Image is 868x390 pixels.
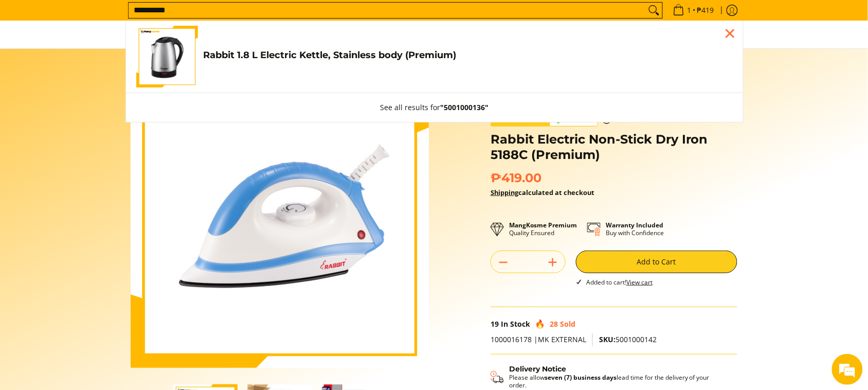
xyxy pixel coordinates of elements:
[131,69,429,368] img: https://mangkosme.com/products/rabbit-electric-non-stick-dry-iron-5188c-class-a
[370,93,499,122] button: See all results for"5001000136"
[60,130,142,234] span: We're online!
[491,132,737,163] h1: Rabbit Electric Non-Stick Dry Iron 5188C (Premium)
[203,49,733,61] h4: Rabbit 1.8 L Electric Kettle, Stainless body (Premium)
[136,26,198,87] img: Rabbit 1.8 L Electric Kettle, Stainless body (Premium)
[686,7,693,14] span: 1
[576,251,737,273] button: Add to Cart
[646,3,662,18] button: Search
[491,188,594,197] strong: calculated at checkout
[599,334,616,344] span: SKU:
[509,374,727,389] p: Please allow lead time for the delivery of your order.
[606,221,664,237] p: Buy with Confidence
[606,221,663,229] strong: Warranty Included
[5,281,196,317] textarea: Type your message and hit 'Enter'
[136,26,733,87] a: Rabbit 1.8 L Electric Kettle, Stainless body (Premium) Rabbit 1.8 L Electric Kettle, Stainless bo...
[545,373,617,382] strong: seven (7) business days
[586,278,653,287] span: Added to cart!
[696,7,716,14] span: ₱419
[491,319,499,329] span: 19
[441,102,489,112] strong: "5001000136"
[491,365,727,389] button: Shipping & Delivery
[491,254,516,271] button: Subtract
[626,278,653,287] a: View cart
[491,188,518,197] a: Shipping
[670,5,717,16] span: •
[509,221,577,229] strong: MangKosme Premium
[501,319,530,329] span: In Stock
[540,254,565,271] button: Add
[550,319,558,329] span: 28
[509,221,577,237] p: Quality Ensured
[509,364,566,374] strong: Delivery Notice
[491,334,586,344] span: 1000016178 |MK EXTERNAL
[53,58,173,71] div: Chat with us now
[599,334,657,344] span: 5001000142
[722,26,738,41] div: Close pop up
[560,319,575,329] span: Sold
[169,5,193,30] div: Minimize live chat window
[491,170,541,186] span: ₱419.00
